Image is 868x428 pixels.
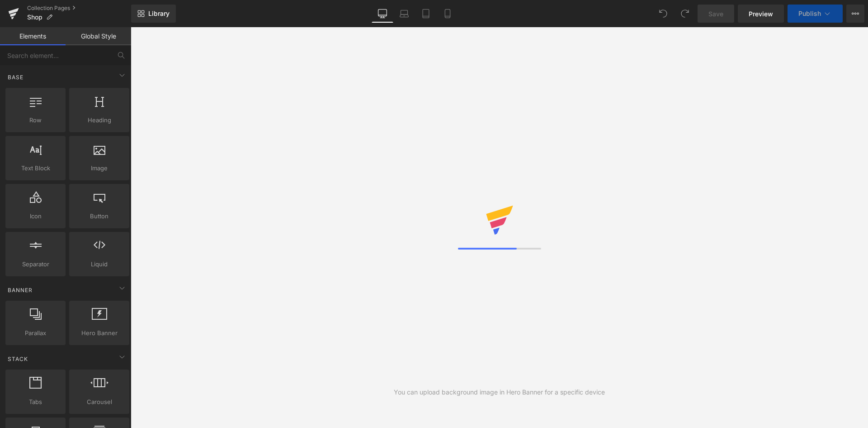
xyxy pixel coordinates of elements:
span: Separator [8,260,63,269]
a: Laptop [393,5,415,23]
span: Parallax [8,328,63,338]
div: You can upload background image in Hero Banner for a specific device [394,387,605,397]
button: Undo [654,5,672,23]
a: Global Style [66,27,131,45]
span: Hero Banner [72,328,127,338]
button: More [846,5,864,23]
a: Desktop [372,5,393,23]
span: Banner [7,286,33,294]
span: Liquid [72,260,127,269]
a: Collection Pages [27,5,131,12]
span: Preview [749,9,773,19]
span: Text Block [8,164,63,173]
span: Stack [7,355,29,363]
span: Save [708,9,723,19]
span: Button [72,212,127,221]
a: Mobile [437,5,458,23]
a: Preview [738,5,784,23]
button: Redo [676,5,694,23]
span: Image [72,164,127,173]
span: Tabs [8,397,63,407]
span: Base [7,73,24,82]
span: Icon [8,212,63,221]
span: Heading [72,115,127,125]
span: Publish [798,10,821,17]
span: Carousel [72,397,127,407]
a: New Library [131,5,176,23]
span: Library [148,10,170,18]
span: Shop [27,14,42,21]
button: Publish [788,5,843,23]
span: Row [8,115,63,125]
a: Tablet [415,5,437,23]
